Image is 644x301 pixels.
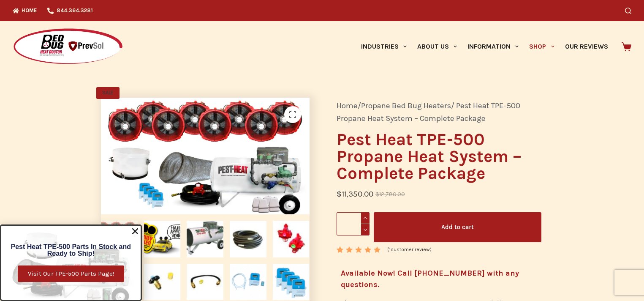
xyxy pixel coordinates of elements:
[337,131,542,182] h1: Pest Heat TPE-500 Propane Heat System – Complete Package
[230,264,266,301] img: Package includes 4 TR42A Data Loggers, 4 Lithium Batteries, 4 TR-5106 Temperature Sensors
[341,268,538,290] h4: Available Now! Call [PHONE_NUMBER] with any questions.
[18,265,124,282] a: Visit Our TPE-500 Parts Page!
[337,246,382,292] span: Rated out of 5 based on customer rating
[375,191,379,197] span: $
[356,21,613,72] nav: Primary
[28,271,114,277] span: Visit Our TPE-500 Parts Page!
[144,221,181,257] img: Majorly Approved Vendor by Truly Nolen
[187,264,223,301] img: 24” Pigtail for Pest Heat TPE-500
[101,151,310,159] a: Pest Heat TPE-500 Propane Heater Complete bed bug heat treatment package
[361,101,451,110] a: Propane Bed Bug Heaters
[96,87,120,99] span: SALE
[337,246,382,253] div: Rated 5.00 out of 5
[375,191,405,197] bdi: 12,780.00
[337,189,373,199] bdi: 11,350.00
[13,28,123,66] img: Prevsol/Bed Bug Heat Doctor
[524,21,560,72] a: Shop
[462,21,524,72] a: Information
[389,246,391,252] span: 1
[144,264,181,301] img: POL Fitting for Pest Heat TPE-500
[560,21,613,72] a: Our Reviews
[625,8,631,14] button: Search
[101,98,310,214] img: Pest Heat TPE-500 Propane Heater Complete bed bug heat treatment package
[101,221,138,257] img: Pest Heat TPE-500 Propane Heater Complete bed bug heat treatment package
[284,106,301,123] a: View full-screen image gallery
[412,21,462,72] a: About Us
[273,264,310,301] img: TR42A Bluetooth Thermo Recorder package of 4
[387,246,432,254] a: (1customer review)
[374,212,541,242] button: Add to cart
[356,21,412,72] a: Industries
[337,189,342,199] span: $
[131,227,139,235] a: Close
[337,99,542,126] nav: Breadcrumb
[230,221,266,257] img: 50-foot propane hose for Pest Heat TPE-500
[273,221,310,257] img: Red 10-PSI Regulator for Pest Heat TPE-500
[337,101,358,110] a: Home
[337,212,370,235] input: Product quantity
[5,244,136,257] h6: Pest Heat TPE-500 Parts In Stock and Ready to Ship!
[337,246,342,260] span: 1
[187,221,223,257] img: Pest Heat TPE-500 Propane Heater to treat bed bugs, termites, and stored pests such as Grain Beatles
